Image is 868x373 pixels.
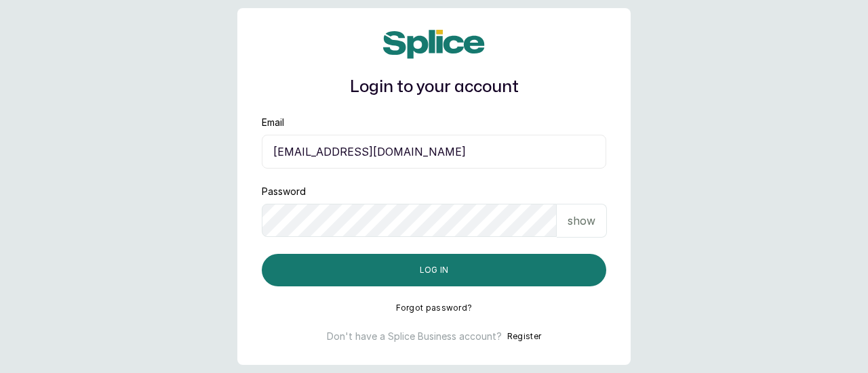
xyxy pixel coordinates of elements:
label: Password [262,185,306,198]
button: Forgot password? [396,303,473,313]
p: Don't have a Splice Business account? [327,330,502,343]
label: Email [262,116,284,129]
h1: Login to your account [262,75,606,100]
button: Log in [262,254,606,286]
button: Register [507,330,541,343]
input: email@acme.com [262,135,606,169]
p: show [568,213,595,229]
